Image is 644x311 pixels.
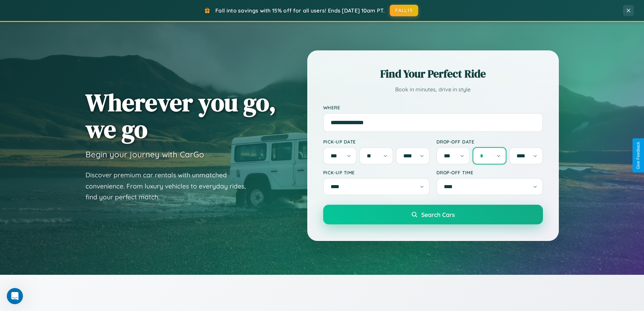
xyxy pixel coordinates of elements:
p: Discover premium car rentals with unmatched convenience. From luxury vehicles to everyday rides, ... [86,170,255,203]
p: Book in minutes, drive in style [323,85,543,94]
h2: Find Your Perfect Ride [323,66,543,81]
span: Search Cars [421,211,455,218]
iframe: Intercom live chat [7,288,23,304]
div: Give Feedback [636,142,641,169]
button: FALL15 [390,5,418,16]
h3: Begin your journey with CarGo [86,149,204,159]
label: Pick-up Time [323,170,430,175]
h1: Wherever you go, we go [86,89,276,142]
label: Pick-up Date [323,139,430,145]
span: Fall into savings with 15% off for all users! Ends [DATE] 10am PT. [215,7,385,14]
button: Search Cars [323,205,543,224]
label: Drop-off Date [436,139,543,145]
label: Where [323,105,543,110]
label: Drop-off Time [436,170,543,175]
